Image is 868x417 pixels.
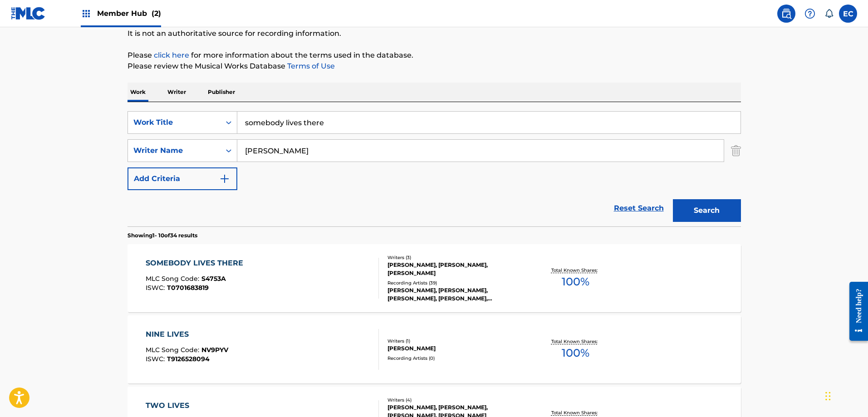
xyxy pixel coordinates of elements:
[11,7,46,20] img: MLC Logo
[146,284,167,292] span: ISWC :
[128,50,741,61] p: Please for more information about the terms used in the database.
[777,5,795,23] a: Public Search
[146,275,201,283] span: MLC Song Code :
[551,267,600,274] p: Total Known Shares:
[97,8,161,19] span: Member Hub
[154,51,189,59] a: click here
[128,231,197,240] p: Showing 1 - 10 of 34 results
[128,61,741,72] p: Please review the Musical Works Database
[673,199,741,222] button: Search
[387,286,525,303] div: [PERSON_NAME], [PERSON_NAME], [PERSON_NAME], [PERSON_NAME], [PERSON_NAME]
[843,275,868,348] iframe: Resource Center
[387,355,525,362] div: Recording Artists ( 0 )
[128,83,148,102] p: Work
[165,83,189,102] p: Writer
[609,198,668,218] a: Reset Search
[825,383,831,410] div: Drag
[128,244,741,312] a: SOMEBODY LIVES THEREMLC Song Code:S4753AISWC:T0701683819Writers (3)[PERSON_NAME], [PERSON_NAME], ...
[387,344,525,353] div: [PERSON_NAME]
[133,145,215,156] div: Writer Name
[146,400,224,411] div: TWO LIVES
[128,111,741,226] form: Search Form
[201,275,226,283] span: S4753A
[146,346,201,354] span: MLC Song Code :
[146,329,228,340] div: NINE LIVES
[551,338,600,345] p: Total Known Shares:
[81,8,92,19] img: Top Rightsholders
[823,373,868,417] iframe: Chat Widget
[205,83,238,102] p: Publisher
[387,254,525,261] div: Writers ( 3 )
[562,345,589,361] span: 100 %
[167,355,210,363] span: T9126528094
[146,258,248,269] div: SOMEBODY LIVES THERE
[387,261,525,277] div: [PERSON_NAME], [PERSON_NAME], [PERSON_NAME]
[387,338,525,344] div: Writers ( 1 )
[146,355,167,363] span: ISWC :
[731,139,741,162] img: Delete Criterion
[387,280,525,286] div: Recording Artists ( 39 )
[285,62,335,70] a: Terms of Use
[387,397,525,403] div: Writers ( 4 )
[781,8,792,19] img: search
[152,9,161,18] span: (2)
[128,167,237,190] button: Add Criteria
[839,5,857,23] div: User Menu
[804,8,815,19] img: help
[201,346,228,354] span: NV9PYV
[801,5,819,23] div: Help
[562,274,589,290] span: 100 %
[551,409,600,416] p: Total Known Shares:
[128,315,741,383] a: NINE LIVESMLC Song Code:NV9PYVISWC:T9126528094Writers (1)[PERSON_NAME]Recording Artists (0)Total ...
[133,117,215,128] div: Work Title
[219,173,230,184] img: 9d2ae6d4665cec9f34b9.svg
[824,9,834,18] div: Notifications
[167,284,209,292] span: T0701683819
[128,28,741,39] p: It is not an authoritative source for recording information.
